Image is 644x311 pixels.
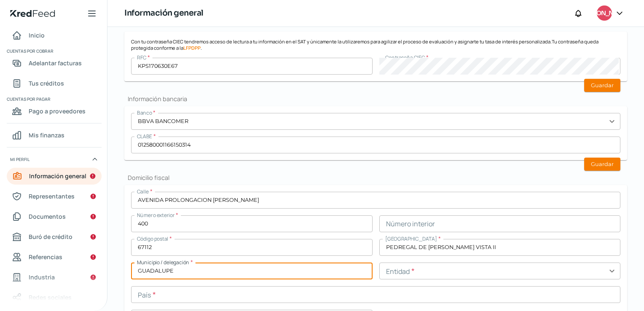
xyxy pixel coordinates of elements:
a: Tus créditos [7,75,102,92]
a: Inicio [7,27,102,44]
span: CLABE [137,133,152,140]
h2: Domicilio fiscal [124,174,627,182]
a: Documentos [7,208,102,225]
a: Referencias [7,249,102,265]
a: Redes sociales [7,289,102,306]
span: Cuentas por pagar [7,95,100,103]
span: Documentos [29,211,66,222]
span: Inicio [29,30,45,40]
span: Industria [29,272,55,282]
span: Referencias [29,252,62,262]
a: Información general [7,168,102,185]
span: Buró de crédito [29,231,72,242]
span: Código postal [137,235,168,242]
p: Con tu contraseña CIEC tendremos acceso de lectura a tu información en el SAT y únicamente la uti... [131,38,620,51]
span: Número exterior [137,212,174,219]
span: Información general [29,171,86,181]
span: Contraseña CIEC [385,54,425,61]
span: Mis finanzas [29,130,64,140]
span: Municipio / delegación [137,259,189,266]
h1: Información general [124,7,204,19]
button: Guardar [584,158,620,171]
span: Tus créditos [29,78,64,88]
a: LFPDPP [183,45,201,51]
button: Guardar [584,79,620,92]
span: Adelantar facturas [29,58,82,68]
span: RFC [137,54,146,61]
a: Representantes [7,188,102,205]
a: Industria [7,269,102,286]
h2: Información bancaria [124,95,627,103]
a: Mis finanzas [7,127,102,144]
span: [PERSON_NAME] [581,8,627,19]
span: Banco [137,109,152,116]
a: Buró de crédito [7,228,102,245]
span: Redes sociales [29,292,72,303]
a: Adelantar facturas [7,55,102,72]
span: Pago a proveedores [29,106,86,116]
span: Calle [137,188,149,195]
span: Representantes [29,191,75,201]
span: Cuentas por cobrar [7,47,100,55]
span: [GEOGRAPHIC_DATA] [385,235,437,242]
a: Pago a proveedores [7,103,102,120]
span: Mi perfil [10,155,30,163]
